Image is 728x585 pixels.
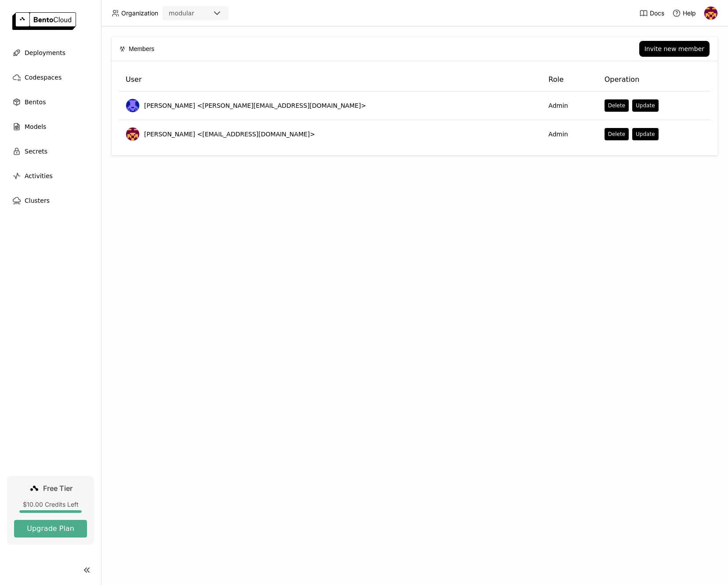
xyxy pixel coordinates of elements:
[541,91,597,120] td: Admin
[14,501,87,508] div: $10.00 Credits Left
[126,128,139,141] img: Matt Terry
[683,9,696,17] span: Help
[25,97,46,107] span: Bentos
[7,69,94,86] a: Codespaces
[144,130,315,139] span: [PERSON_NAME] <[EMAIL_ADDRESS][DOMAIN_NAME]>
[169,9,194,18] div: modular
[7,93,94,111] a: Bentos
[12,12,76,30] img: logo
[25,48,65,58] span: Deployments
[632,99,658,112] button: Update
[7,476,94,545] a: Free Tier$10.00 Credits LeftUpgrade Plan
[605,99,629,112] button: Delete
[639,41,710,57] button: Invite new member
[14,520,87,537] button: Upgrade Plan
[43,484,72,493] span: Free Tier
[25,195,50,206] span: Clusters
[704,7,717,20] img: Matt Terry
[645,45,704,52] div: Invite new member
[119,68,541,91] th: User
[605,128,629,140] button: Delete
[7,44,94,62] a: Deployments
[672,9,696,18] div: Help
[598,68,710,91] th: Operation
[144,101,366,110] span: [PERSON_NAME] <[PERSON_NAME][EMAIL_ADDRESS][DOMAIN_NAME]>
[7,167,94,185] a: Activities
[541,68,597,91] th: Role
[195,9,196,18] input: Selected modular.
[25,171,53,181] span: Activities
[129,44,154,54] span: Members
[7,192,94,209] a: Clusters
[121,9,158,17] span: Organization
[25,72,62,83] span: Codespaces
[650,9,664,17] span: Docs
[632,128,658,140] button: Update
[126,99,139,112] img: Newton Jain
[25,121,46,132] span: Models
[639,9,664,18] a: Docs
[7,118,94,135] a: Models
[541,120,597,148] td: Admin
[7,143,94,160] a: Secrets
[25,146,47,157] span: Secrets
